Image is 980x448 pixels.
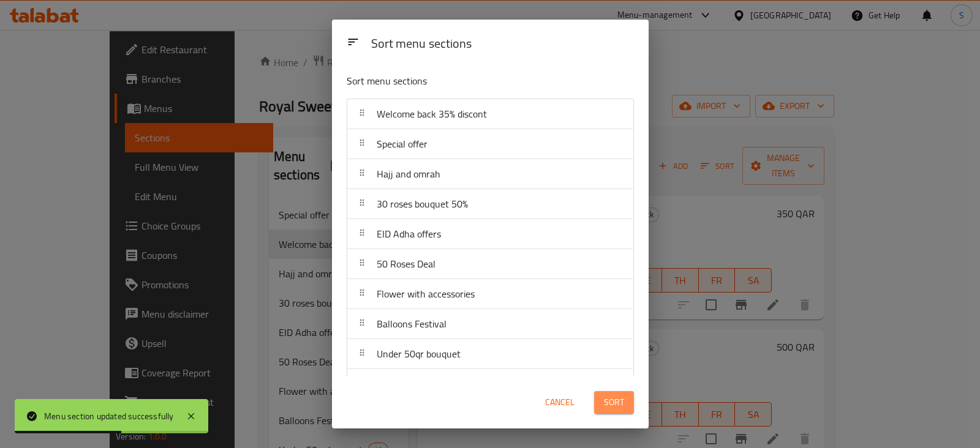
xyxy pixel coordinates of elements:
div: 50 Roses Deal [347,249,633,279]
div: Balloons Festival [347,309,633,339]
p: Sort menu sections [347,73,575,89]
button: Sort [594,391,634,414]
div: Menu section updated successfully [44,409,174,423]
span: EID Adha offers [377,225,441,243]
span: Cancel [545,395,575,410]
div: EID Adha offers [347,219,633,249]
span: 30 roses bouquet 50% [377,195,468,213]
span: Under 50qr bouquet [377,345,461,363]
div: Special offer [347,129,633,159]
span: Balloons Festival [377,315,447,333]
div: Sort menu sections [366,31,639,58]
span: Sort [604,395,624,410]
div: Under 50qr bouquet [347,339,633,369]
div: Under 100 qr [347,369,633,399]
span: Under 100 qr [377,375,432,393]
div: Hajj and omrah [347,159,633,189]
span: Flower with accessories [377,285,475,303]
div: Welcome back 35% discont [347,99,633,129]
button: Cancel [540,391,579,414]
span: Welcome back 35% discont [377,105,487,123]
span: Special offer [377,135,428,153]
span: 50 Roses Deal [377,255,435,273]
div: 30 roses bouquet 50% [347,189,633,219]
span: Hajj and omrah [377,165,440,183]
div: Flower with accessories [347,279,633,309]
